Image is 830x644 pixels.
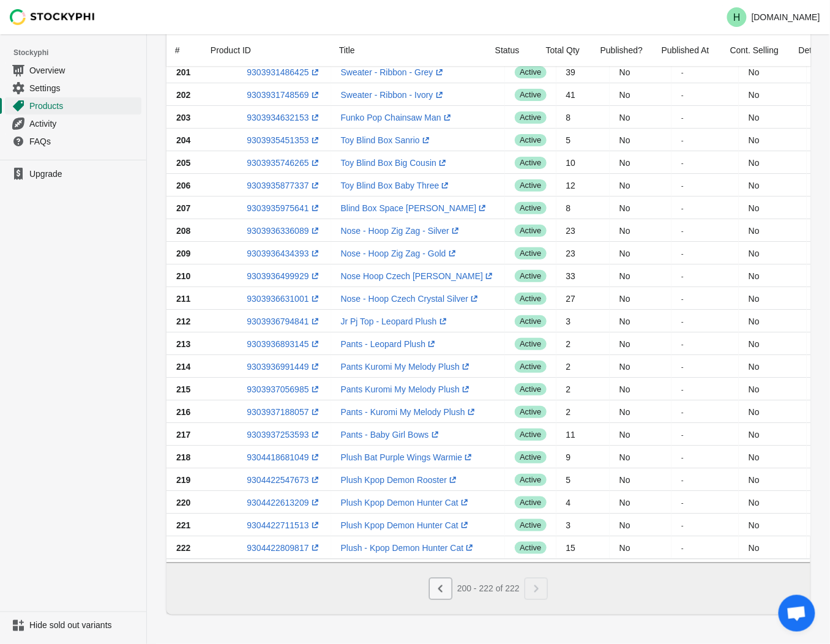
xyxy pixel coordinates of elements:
[739,378,807,400] td: No
[247,67,321,77] a: 9303931486425(opens a new window)
[515,474,546,486] span: active
[681,498,684,506] small: -
[515,542,546,554] span: active
[429,578,452,600] button: Previous
[341,430,441,440] a: Pants - Baby Girl Bows(opens a new window)
[739,400,807,423] td: No
[247,339,321,349] a: 9303936893145(opens a new window)
[341,249,458,258] a: Nose - Hoop Zig Zag - Gold(opens a new window)
[176,158,190,168] span: 205
[556,264,610,287] td: 33
[247,271,321,281] a: 9303936499929(opens a new window)
[610,174,671,197] td: No
[681,544,684,552] small: -
[610,219,671,242] td: No
[681,362,684,370] small: -
[652,34,720,66] div: Published At
[681,159,684,167] small: -
[610,242,671,264] td: No
[515,66,546,78] span: active
[752,12,820,22] p: [DOMAIN_NAME]
[247,203,321,213] a: 9303935975641(opens a new window)
[515,179,546,192] span: active
[247,226,321,236] a: 9303936336089(opens a new window)
[556,61,610,83] td: 39
[739,287,807,310] td: No
[536,34,591,66] div: Total Qty
[681,68,684,76] small: -
[176,226,190,236] span: 208
[247,158,321,168] a: 9303935746265(opens a new window)
[341,67,446,77] a: Sweater - Ribbon - Grey(opens a new window)
[29,135,139,148] span: FAQs
[341,520,471,530] a: Plush Kpop Demon Hunter Cat(opens a new window)
[610,536,671,559] td: No
[515,157,546,169] span: active
[720,34,789,66] div: Cont. Selling
[739,514,807,536] td: No
[341,226,462,236] a: Nose - Hoop Zig Zag - Silver(opens a new window)
[201,34,329,66] div: Product ID
[681,340,684,348] small: -
[681,136,684,144] small: -
[610,129,671,151] td: No
[341,294,481,304] a: Nose - Hoop Czech Crystal Silver(opens a new window)
[341,135,432,145] a: Toy Blind Box Sanrio(opens a new window)
[247,90,321,100] a: 9303931748569(opens a new window)
[176,316,190,326] span: 212
[247,452,321,462] a: 9304418681049(opens a new window)
[610,332,671,355] td: No
[247,475,321,485] a: 9304422547673(opens a new window)
[610,423,671,446] td: No
[515,293,546,305] span: active
[610,264,671,287] td: No
[341,316,449,326] a: Jr Pj Top - Leopard Plush(opens a new window)
[13,47,146,59] span: Stockyphi
[739,446,807,468] td: No
[29,100,139,112] span: Products
[176,181,190,190] span: 206
[722,5,825,29] button: Avatar with initials H[DOMAIN_NAME]
[739,491,807,514] td: No
[681,272,684,280] small: -
[176,249,190,258] span: 209
[610,400,671,423] td: No
[556,446,610,468] td: 9
[739,174,807,197] td: No
[341,271,496,281] a: Nose Hoop Czech [PERSON_NAME](opens a new window)
[739,536,807,559] td: No
[610,491,671,514] td: No
[556,355,610,378] td: 2
[739,332,807,355] td: No
[556,83,610,106] td: 41
[341,181,452,190] a: Toy Blind Box Baby Three(opens a new window)
[681,91,684,99] small: -
[29,64,139,77] span: Overview
[556,151,610,174] td: 10
[341,452,475,462] a: Plush Bat Purple Wings Warmie(opens a new window)
[29,118,139,130] span: Activity
[176,384,190,394] span: 215
[341,543,476,553] a: Plush - Kpop Demon Hunter Cat(opens a new window)
[5,617,141,634] a: Hide sold out variants
[556,332,610,355] td: 2
[515,519,546,531] span: active
[5,97,141,114] a: Products
[681,476,684,484] small: -
[739,468,807,491] td: No
[247,294,321,304] a: 9303936631001(opens a new window)
[610,378,671,400] td: No
[739,151,807,174] td: No
[429,573,548,600] nav: Pagination
[515,111,546,124] span: active
[739,129,807,151] td: No
[341,90,446,100] a: Sweater - Ribbon - Ivory(opens a new window)
[176,135,190,145] span: 204
[556,468,610,491] td: 5
[515,429,546,441] span: active
[681,294,684,302] small: -
[733,12,741,23] text: H
[515,315,546,328] span: active
[610,106,671,129] td: No
[779,595,815,632] div: Open chat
